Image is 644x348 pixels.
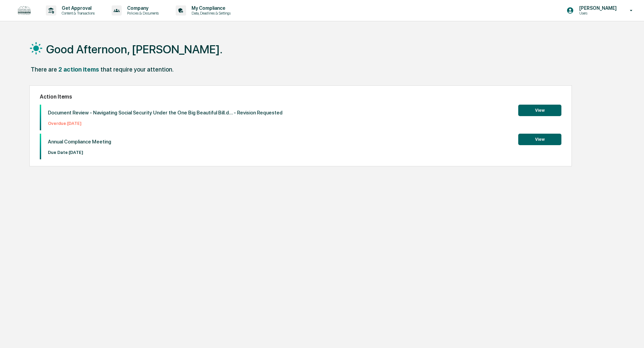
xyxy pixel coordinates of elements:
[31,66,57,73] div: There are
[48,110,283,116] p: Document Review - Navigating Social Security Under the One Big Beautiful Bill.d... - Revision Req...
[518,136,561,142] a: View
[56,11,98,16] p: Content & Transactions
[518,134,561,145] button: View
[58,66,99,73] div: 2 action items
[48,121,283,126] p: Overdue: [DATE]
[46,43,223,56] h1: Good Afternoon, [PERSON_NAME].
[122,5,162,11] p: Company
[574,5,620,11] p: [PERSON_NAME]
[48,139,111,145] p: Annual Compliance Meeting
[16,4,32,17] img: logo
[100,66,174,73] div: that require your attention.
[518,107,561,113] a: View
[56,5,98,11] p: Get Approval
[48,150,111,155] p: Due Date: [DATE]
[122,11,162,16] p: Policies & Documents
[40,93,561,100] h2: Action Items
[186,5,234,11] p: My Compliance
[518,105,561,116] button: View
[574,11,620,16] p: Users
[186,11,234,16] p: Data, Deadlines & Settings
